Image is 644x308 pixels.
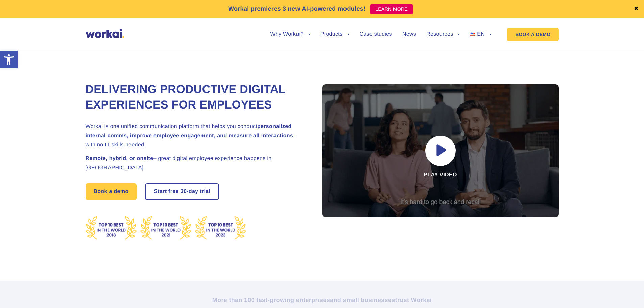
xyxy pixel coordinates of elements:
[370,4,413,14] a: LEARN MORE
[322,84,559,217] div: Play video
[320,32,350,37] a: Products
[330,297,395,303] i: and small businesses
[86,183,137,200] a: Book a demo
[181,189,198,194] i: 30-day
[477,31,485,37] span: EN
[146,184,218,199] a: Start free30-daytrial
[228,4,366,14] p: Workai premieres 3 new AI-powered modules!
[86,82,305,113] h1: Delivering Productive Digital Experiences for Employees
[507,28,558,41] a: BOOK A DEMO
[634,6,639,12] a: ✖
[135,296,510,304] h2: More than 100 fast-growing enterprises trust Workai
[86,154,305,172] h2: – great digital employee experience happens in [GEOGRAPHIC_DATA].
[86,122,305,150] h2: Workai is one unified communication platform that helps you conduct – with no IT skills needed.
[426,32,460,37] a: Resources
[359,32,392,37] a: Case studies
[402,32,416,37] a: News
[270,32,310,37] a: Why Workai?
[86,156,153,161] strong: Remote, hybrid, or onsite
